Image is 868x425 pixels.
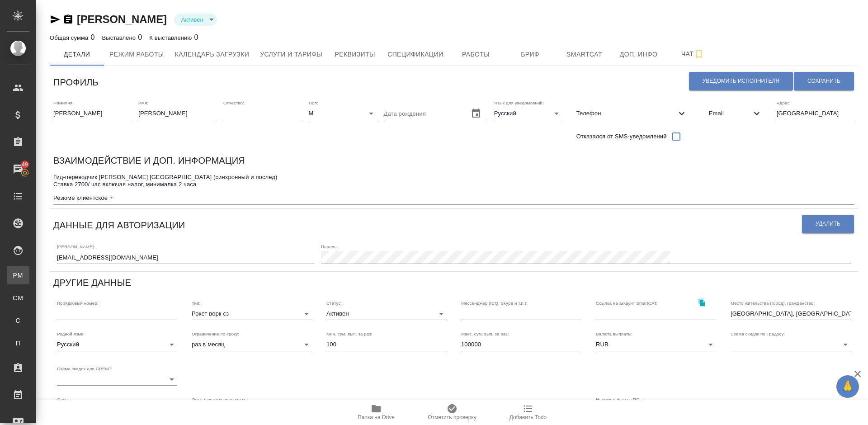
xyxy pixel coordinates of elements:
button: Папка на Drive [338,400,414,425]
button: Отметить проверку [414,400,490,425]
span: Сохранить [807,77,840,85]
span: Телефон [576,109,676,118]
a: [PERSON_NAME] [77,13,167,25]
span: Чат [671,48,715,60]
label: Ограничение по сроку: [192,332,239,336]
a: 49 [2,158,34,180]
label: Имя: [138,101,148,105]
div: Активен [174,14,217,26]
div: 0 [102,32,142,43]
div: 0 [50,32,95,43]
div: Email [702,104,769,123]
h6: Взаимодействие и доп. информация [53,153,245,168]
label: Фамилия: [53,101,74,105]
span: Услуги и тарифы [260,49,322,60]
a: П [7,334,29,352]
div: Русский [57,338,177,351]
span: Работы [454,49,498,60]
button: Активен [179,16,206,24]
label: Статус: [326,301,342,305]
p: К выставлению [149,34,194,41]
div: Телефон [569,104,694,123]
label: Опыт в устных переводах: [192,397,247,402]
span: Email [709,109,751,118]
div: 0 [149,32,198,43]
label: Пароль: [321,245,338,249]
button: Уведомить исполнителя [689,72,793,90]
label: [PERSON_NAME]: [57,245,95,249]
span: Детали [55,49,99,60]
span: Доп. инфо [617,49,660,60]
label: Родной язык: [57,332,85,336]
span: Папка на Drive [358,414,395,420]
label: Схема скидок для GPEMT: [57,366,113,371]
span: Спецификации [387,49,443,60]
div: Русский [494,107,562,120]
span: 🙏 [840,377,855,396]
label: Мессенджер (ICQ, Skype и т.п.): [461,301,528,305]
span: Календарь загрузки [175,49,250,60]
div: Рокет ворк сз [192,307,312,320]
span: Уведомить исполнителя [703,77,779,85]
span: Режим работы [109,49,164,60]
label: Опыт: [57,397,70,402]
div: раз в месяц [192,338,312,351]
label: Пол: [309,101,318,105]
a: CM [7,289,29,307]
label: Навыки работы с ПО: [596,397,641,402]
button: Скопировать ссылку для ЯМессенджера [50,14,61,25]
label: Адрес: [777,101,791,105]
label: Ссылка на аккаунт SmartCAT: [596,301,658,305]
button: Добавить Todo [490,400,566,425]
a: PM [7,266,29,284]
label: Язык для уведомлений: [494,101,544,105]
h6: Профиль [53,75,99,90]
div: Активен [326,307,447,320]
label: Макс. сум. вып. за раз: [461,332,509,336]
span: Бриф [509,49,552,60]
span: С [11,316,25,325]
label: Отчество: [223,101,244,105]
span: PM [11,271,25,280]
label: Место жительства (город), гражданство: [731,301,815,305]
textarea: Гид-переводчик [PERSON_NAME] [GEOGRAPHIC_DATA] (синхронный и послед) Ставка 2700/ час включая нал... [53,174,854,202]
span: 49 [16,160,33,169]
span: Отметить проверку [428,414,476,420]
div: М [309,107,377,120]
p: Общая сумма [50,34,90,41]
label: Тип: [192,301,200,305]
label: Схема скидок по Традосу: [731,332,785,336]
a: С [7,312,29,330]
span: CM [11,293,25,302]
p: Выставлено [102,34,138,41]
span: Отказался от SMS-уведомлений [576,132,667,141]
span: Smartcat [563,49,606,60]
svg: Подписаться [693,49,704,60]
label: Мин. сум. вып. за раз: [326,332,373,336]
button: Сохранить [794,72,854,90]
div: RUB [596,338,716,351]
label: Валюта выплаты: [596,332,632,336]
span: Удалить [816,220,840,228]
label: Порядковый номер: [57,301,98,305]
span: П [11,339,25,348]
button: Скопировать ссылку [693,293,711,312]
h6: Данные для авторизации [53,218,185,232]
span: Добавить Todo [509,414,547,420]
h6: Другие данные [53,275,131,290]
button: Удалить [802,215,854,233]
span: Реквизиты [333,49,377,60]
button: 🙏 [836,375,859,398]
button: Скопировать ссылку [63,14,74,25]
